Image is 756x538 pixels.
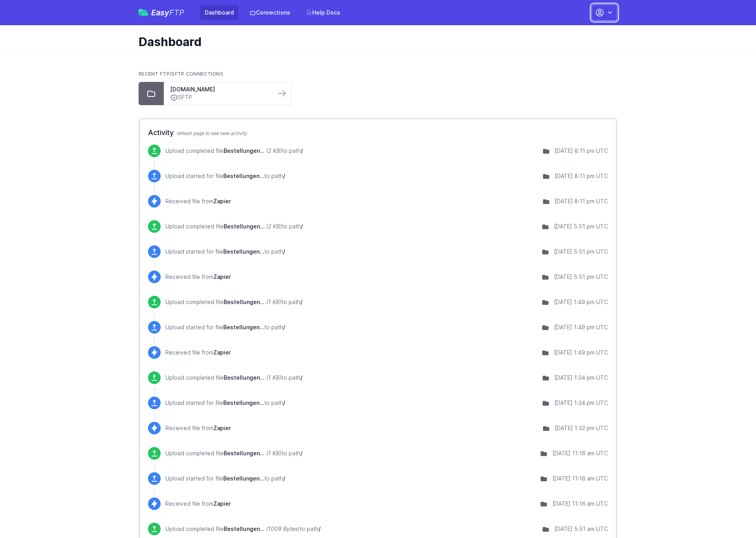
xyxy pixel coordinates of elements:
[283,324,285,330] span: /
[554,323,608,331] div: [DATE] 1:49 pm UTC
[266,299,282,305] i: (1 KB)
[266,147,282,154] i: (2 KB)
[554,349,608,356] div: [DATE] 1:49 pm UTC
[165,349,231,356] p: Received file from
[283,475,285,482] span: /
[266,374,282,381] i: (1 KB)
[139,9,148,16] img: easyftp_logo.png
[224,374,265,381] span: Bestellungen.csv
[170,85,269,93] a: [DOMAIN_NAME]
[555,172,608,180] div: [DATE] 8:11 pm UTC
[139,9,184,17] a: EasyFTP
[165,197,231,205] p: Received file from
[552,449,608,457] div: [DATE] 11:16 am UTC
[300,450,302,456] span: /
[283,399,285,406] span: /
[554,298,608,306] div: [DATE] 1:49 pm UTC
[213,198,231,204] span: Zapier
[165,399,285,407] p: Upload started for file to path
[552,500,608,508] div: [DATE] 11:16 am UTC
[165,147,303,155] p: Upload completed file to path
[555,147,608,155] div: [DATE] 8:11 pm UTC
[224,450,265,456] span: Bestellungen.csv
[139,35,611,49] h1: Dashboard
[554,399,608,407] div: [DATE] 1:34 pm UTC
[177,130,247,136] span: refresh page to see new activity
[223,173,264,179] span: Bestellungen.csv
[555,197,608,205] div: [DATE] 8:11 pm UTC
[224,299,265,305] span: Bestellungen.csv
[165,424,231,432] p: Received file from
[165,323,285,331] p: Upload started for file to path
[213,273,231,280] span: Zapier
[165,223,303,230] p: Upload completed file to path
[283,248,285,255] span: /
[165,500,231,508] p: Received file from
[554,374,608,382] div: [DATE] 1:34 pm UTC
[165,449,302,457] p: Upload completed file to path
[139,71,617,77] h2: Recent FTP/SFTP Connections
[266,525,300,532] i: (1009 Bytes)
[224,223,265,230] span: Bestellungen.csv
[165,172,285,180] p: Upload started for file to path
[283,173,285,179] span: /
[165,475,285,482] p: Upload started for file to path
[165,525,321,533] p: Upload completed file to path
[552,475,608,482] div: [DATE] 11:16 am UTC
[554,273,608,281] div: [DATE] 5:51 pm UTC
[170,93,269,102] a: SFTP
[224,147,265,154] span: Bestellungen.csv
[165,374,302,382] p: Upload completed file to path
[165,273,231,281] p: Received file from
[223,475,264,482] span: Bestellungen.csv
[301,147,303,154] span: /
[554,223,608,230] div: [DATE] 5:51 pm UTC
[223,324,264,330] span: Bestellungen.csv
[223,248,264,255] span: Bestellungen.csv
[148,127,608,138] h2: Activity
[555,424,608,432] div: [DATE] 1:32 pm UTC
[200,6,239,20] a: Dashboard
[301,6,345,20] a: Help Docs
[554,525,608,533] div: [DATE] 5:51 am UTC
[319,525,321,532] span: /
[300,374,302,381] span: /
[213,500,231,507] span: Zapier
[213,349,231,356] span: Zapier
[223,399,264,406] span: Bestellungen.csv
[301,223,303,230] span: /
[151,9,184,17] span: Easy
[266,223,282,230] i: (2 KB)
[165,298,302,306] p: Upload completed file to path
[224,525,265,532] span: Bestellungen.csv
[213,425,231,431] span: Zapier
[300,299,302,305] span: /
[245,6,295,20] a: Connections
[554,248,608,256] div: [DATE] 5:51 pm UTC
[266,450,282,456] i: (1 KB)
[169,8,184,17] span: FTP
[165,248,285,256] p: Upload started for file to path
